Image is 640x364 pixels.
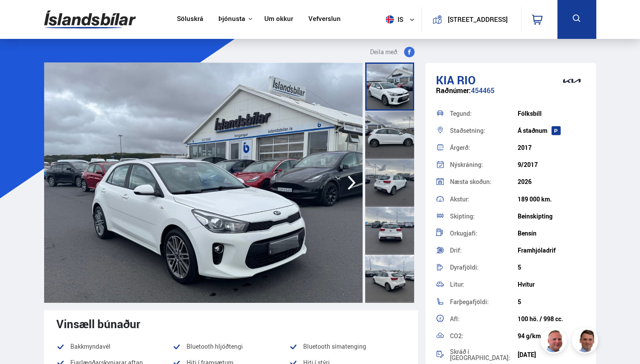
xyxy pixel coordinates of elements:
[457,72,476,88] span: Rio
[264,15,293,24] a: Um okkur
[450,179,518,185] div: Næsta skoðun:
[450,111,518,117] div: Tegund:
[518,144,585,151] div: 2017
[518,351,585,358] div: [DATE]
[382,15,404,24] span: is
[56,317,406,330] div: Vinsæll búnaður
[382,7,422,32] button: is
[427,7,516,32] a: [STREET_ADDRESS]
[542,329,568,355] img: siFngHWaQ9KaOqBr.png
[450,247,518,253] div: Drif:
[370,47,399,57] span: Deila með:
[446,16,510,23] button: [STREET_ADDRESS]
[44,62,363,303] img: 3650443.jpeg
[518,196,585,203] div: 189 000 km.
[518,178,585,185] div: 2026
[450,145,518,151] div: Árgerð:
[450,230,518,236] div: Orkugjafi:
[436,86,471,95] span: Raðnúmer:
[289,341,406,352] li: Bluetooth símatenging
[7,3,33,30] button: Opna LiveChat spjallviðmót
[450,349,518,361] div: Skráð í [GEOGRAPHIC_DATA]:
[173,341,289,352] li: Bluetooth hljóðtengi
[436,87,585,104] div: 454465
[450,316,518,322] div: Afl:
[518,127,585,134] div: Á staðnum
[573,329,599,355] img: FbJEzSuNWCJXmdc-.webp
[518,264,585,271] div: 5
[450,196,518,202] div: Akstur:
[177,15,203,24] a: Söluskrá
[450,333,518,339] div: CO2:
[386,15,394,24] img: svg+xml;base64,PHN2ZyB4bWxucz0iaHR0cDovL3d3dy53My5vcmcvMjAwMC9zdmciIHdpZHRoPSI1MTIiIGhlaWdodD0iNT...
[450,264,518,270] div: Dyrafjöldi:
[367,47,418,57] button: Deila með:
[56,341,173,352] li: Bakkmyndavél
[308,15,341,24] a: Vefverslun
[518,247,585,254] div: Framhjóladrif
[450,281,518,288] div: Litur:
[518,298,585,305] div: 5
[218,15,245,23] button: Þjónusta
[450,213,518,219] div: Skipting:
[518,161,585,168] div: 9/2017
[518,110,585,117] div: Fólksbíll
[554,67,589,94] img: brand logo
[518,333,585,340] div: 94 g/km
[450,162,518,168] div: Nýskráning:
[518,315,585,322] div: 100 hö. / 998 cc.
[518,230,585,237] div: Bensín
[518,213,585,220] div: Beinskipting
[44,5,136,34] img: G0Ugv5HjCgRt.svg
[436,72,454,88] span: Kia
[518,281,585,288] div: Hvítur
[450,299,518,305] div: Farþegafjöldi:
[450,128,518,134] div: Staðsetning:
